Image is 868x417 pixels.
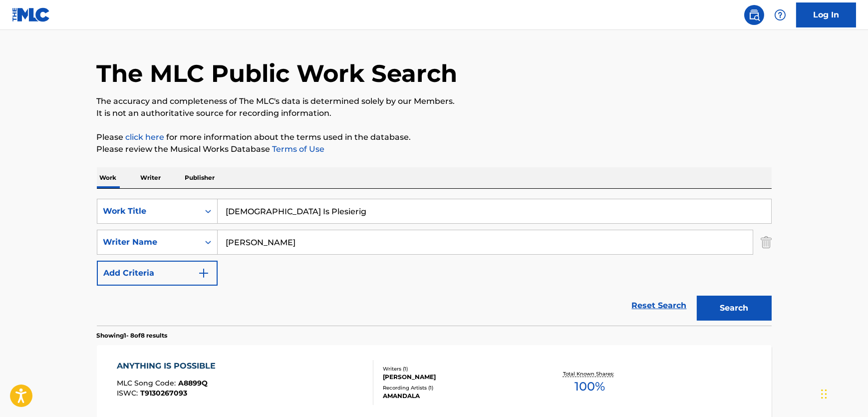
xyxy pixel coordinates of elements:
[97,167,120,188] p: Work
[97,199,772,326] form: Search Form
[774,9,786,21] img: help
[140,389,187,398] span: T9130267093
[126,132,165,142] a: click here
[12,7,50,22] img: MLC Logo
[117,389,140,398] span: ISWC :
[821,379,827,409] div: Drag
[117,360,221,372] div: ANYTHING IS POSSIBLE
[383,365,534,373] div: Writers ( 1 )
[563,370,616,378] p: Total Known Shares:
[97,58,458,88] h1: The MLC Public Work Search
[697,296,772,321] button: Search
[748,9,760,21] img: search
[97,331,168,340] p: Showing 1 - 8 of 8 results
[182,167,218,188] p: Publisher
[97,131,772,143] p: Please for more information about the terms used in the database.
[383,384,534,392] div: Recording Artists ( 1 )
[138,167,164,188] p: Writer
[117,379,178,388] span: MLC Song Code :
[796,2,856,27] a: Log In
[761,230,772,255] img: Delete Criterion
[770,5,790,25] div: Help
[818,369,868,417] iframe: Chat Widget
[271,144,325,154] a: Terms of Use
[103,236,193,248] div: Writer Name
[575,378,605,396] span: 100 %
[97,95,772,107] p: The accuracy and completeness of The MLC's data is determined solely by our Members.
[97,107,772,119] p: It is not an authoritative source for recording information.
[103,205,193,217] div: Work Title
[198,267,210,279] img: 9d2ae6d4665cec9f34b9.svg
[178,379,208,388] span: A8899Q
[97,143,772,155] p: Please review the Musical Works Database
[627,295,692,317] a: Reset Search
[744,5,764,25] a: Public Search
[383,392,534,401] div: AMANDALA
[383,373,534,382] div: [PERSON_NAME]
[97,261,218,286] button: Add Criteria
